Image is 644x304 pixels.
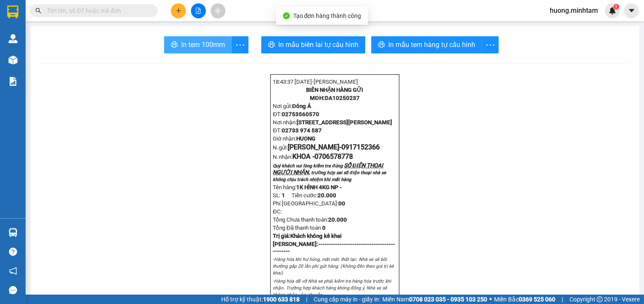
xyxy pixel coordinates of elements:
span: more [482,40,498,50]
button: more [231,36,248,53]
strong: [PERSON_NAME]:-------------------------------------------- [273,241,395,254]
img: warehouse-icon [9,56,17,64]
span: Tạo đơn hàng thành công [293,12,361,19]
span: Nơi nhận: [273,119,392,126]
span: Nơi gửi: [273,103,311,109]
button: printerIn tem 100mm [164,36,232,53]
span: [PERSON_NAME]- [288,143,380,151]
img: warehouse-icon [9,34,17,43]
span: | [562,295,563,304]
span: 20.000 [318,192,336,199]
span: Tiền cước: [292,192,336,199]
sup: 1 [613,4,619,10]
strong: MĐH: [310,95,360,101]
button: plus [171,3,186,18]
span: KHOA - [292,152,315,161]
span: Tổng Chưa thanh toán: [273,216,347,223]
span: SL: [273,192,280,199]
strong: 0369 525 060 [519,296,555,303]
button: more [482,36,499,53]
span: 0 [342,200,345,207]
span: | [306,295,307,304]
span: search [35,8,41,14]
span: HUONG [296,135,315,142]
span: huong.minhtam [543,5,605,16]
button: printerIn mẫu biên lai tự cấu hình [261,36,365,53]
button: caret-down [624,3,639,18]
img: solution-icon [9,77,17,86]
span: DA10250237 [325,95,360,101]
span: 0706578778 [315,152,353,161]
em: -Hàng hóa khi hư hỏng, mất mát. thất lạc. Nhà xe sẽ bồi thường gấp 20 lần phí gửi hàng. (Không đề... [273,257,394,276]
span: notification [9,267,17,275]
span: 1 [282,192,285,199]
span: 0917152366 [341,143,380,151]
span: 02753560570 [282,111,319,117]
span: ĐT: [273,111,282,117]
span: In tem 100mm [181,39,225,50]
span: 1 [615,4,618,10]
button: aim [211,3,225,18]
span: Quý khách vui lòng kiểm tra đúng [273,163,343,169]
span: Phí [GEOGRAPHIC_DATA]: [273,200,345,207]
span: message [9,286,17,294]
span: ĐC: [273,208,282,215]
span: N.nhận: [273,154,353,160]
span: printer [171,41,178,49]
span: trường hợp sai số điện thoại nhà xe không chịu trách nhiệm khi mất hàng [273,170,386,182]
span: Hỗ trợ kỹ thuật: [221,295,300,304]
span: 1K HÌNH 4KG NP - [296,184,342,190]
span: Cung cấp máy in - giấy in: [314,295,380,304]
span: N.gửi: [273,144,380,151]
span: [STREET_ADDRESS][PERSON_NAME] [297,119,392,126]
span: printer [378,41,385,49]
span: more [232,40,248,50]
button: printerIn mẫu tem hàng tự cấu hình [371,36,482,53]
span: 0 [322,225,326,231]
strong: 1900 633 818 [263,296,300,303]
span: Đông Á [292,103,311,109]
span: 02733 974 587 [282,127,322,134]
span: file-add [195,8,201,14]
span: [PERSON_NAME] [314,79,358,85]
strong: BIÊN NHẬN HÀNG GỬI [306,87,363,93]
span: plus [176,8,182,14]
img: logo-vxr [7,6,18,18]
button: file-add [191,3,206,18]
span: Trị giá: [273,233,290,239]
span: aim [215,8,221,14]
span: In mẫu biên lai tự cấu hình [278,39,358,50]
span: copyright [597,296,603,302]
input: Tìm tên, số ĐT hoặc mã đơn [47,6,147,15]
span: SỐ ĐIỆN THOẠI NGƯỜI NHẬN, [273,162,383,175]
strong: 0 [338,200,345,207]
span: ĐT: [273,127,282,134]
span: Tổng Đã thanh toán [273,225,321,231]
img: warehouse-icon [9,228,17,237]
span: caret-down [628,7,635,15]
span: Khách không kê khai [290,233,341,239]
span: check-circle [283,12,290,19]
span: question-circle [9,248,17,256]
img: icon-new-feature [609,7,616,15]
span: Miền Bắc [494,295,555,304]
span: printer [268,41,275,49]
span: 20.000 [328,216,347,223]
span: In mẫu tem hàng tự cấu hình [388,39,475,50]
em: -Hàng hóa dễ vỡ Nhà xe phải kiểm tra hàng hóa trước khi nhận. Trường hợp khách hàng không đồng ý.... [273,278,391,298]
span: ⚪️ [489,298,492,301]
span: Giờ nhận: [273,135,315,142]
strong: 0708 023 035 - 0935 103 250 [409,296,487,303]
span: 18:43:37 [DATE]- [273,79,358,85]
span: Miền Nam [382,295,487,304]
span: Tên hàng: [273,184,342,190]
